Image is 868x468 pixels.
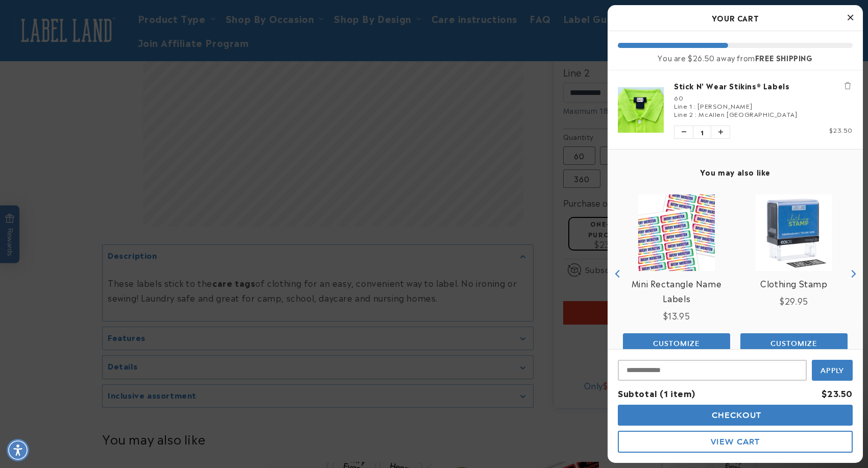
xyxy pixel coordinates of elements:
[694,101,696,110] span: :
[760,276,827,291] a: View Clothing Stamp
[821,366,845,375] span: Apply
[770,339,817,348] span: Customize
[674,81,853,91] a: Stick N' Wear Stikins® Labels
[36,57,137,77] button: Do these labels need ironing?
[709,410,762,420] span: Checkout
[10,29,137,48] button: Can these labels be used on uniforms?
[618,70,853,149] li: product
[7,439,29,461] div: Accessibility Menu
[780,294,808,307] span: $29.95
[756,194,832,271] img: Clothing Stamp - Label Land
[693,126,711,138] span: 1
[698,109,797,118] span: McAllen [GEOGRAPHIC_DATA]
[618,184,735,363] div: product
[8,386,129,417] iframe: Sign Up via Text for Offers
[755,52,813,63] b: FREE SHIPPING
[618,360,807,381] input: Input Discount
[822,386,853,401] div: $23.50
[653,339,700,348] span: Customize
[842,81,853,91] button: Remove Stick N' Wear Stikins® Labels
[674,101,692,110] span: Line 1
[697,101,752,110] span: [PERSON_NAME]
[623,333,730,354] button: Add the product, Mini Rectangle Name Labels to Cart
[711,126,730,138] button: Increase quantity of Stick N' Wear Stikins® Labels
[618,87,664,133] img: Stick N' Wear Stikins® Labels
[618,431,853,453] button: View Cart
[845,266,860,282] button: Next
[638,194,715,271] img: Mini Rectangle Name Labels - Label Land
[674,93,853,102] div: 60
[674,109,693,118] span: Line 2
[618,167,853,177] h4: You may also like
[674,126,693,138] button: Decrease quantity of Stick N' Wear Stikins® Labels
[618,10,853,26] h2: Your Cart
[623,276,730,306] a: View Mini Rectangle Name Labels
[663,309,690,322] span: $13.95
[618,405,853,426] button: Checkout
[735,184,853,363] div: product
[618,53,853,62] div: You are $26.50 away from
[610,266,625,282] button: Previous
[740,333,848,354] button: Add the product, Clothing Stamp to Cart
[829,125,853,134] span: $23.50
[618,387,695,399] span: Subtotal (1 item)
[812,360,853,381] button: Apply
[711,437,760,447] span: View Cart
[695,109,697,118] span: :
[842,10,858,26] button: Close Cart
